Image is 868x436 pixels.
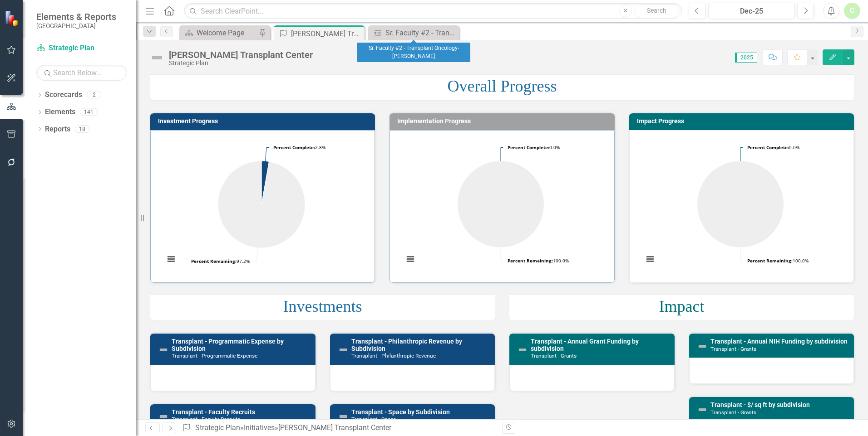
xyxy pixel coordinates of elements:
input: Search Below... [36,65,127,81]
div: Sr. Faculty #2 - Transplant Oncology- [PERSON_NAME] [385,27,457,39]
img: Not Defined [338,411,349,422]
a: Scorecards [45,90,82,100]
tspan: Percent Remaining: [191,258,237,264]
a: Transplant - Annual NIH Funding by subdivision [710,338,848,345]
a: Welcome Page [182,27,256,39]
img: ClearPoint Strategy [5,10,20,26]
span: Overall Progress [448,77,557,95]
img: Not Defined [150,50,164,65]
small: [GEOGRAPHIC_DATA] [36,22,116,29]
text: 97.2% [191,258,250,264]
div: [PERSON_NAME] Transplant Center [291,28,362,39]
img: Not Defined [517,344,528,355]
button: View chart menu, Chart [165,253,178,266]
a: Strategic Plan [36,43,127,53]
a: Transplant - $/ sq ft by subdivision [710,401,810,408]
h3: Impact Progress [637,118,849,125]
div: [PERSON_NAME] Transplant Center [169,50,313,60]
a: Elements [45,107,75,117]
div: Chart. Highcharts interactive chart. [160,137,365,273]
div: Strategic Plan [169,60,313,67]
button: Dec-25 [708,3,795,19]
div: Chart. Highcharts interactive chart. [639,137,844,273]
span: Elements & Reports [36,11,116,22]
a: Transplant - Faculty Recruits [172,408,255,416]
div: Sr. Faculty #2 - Transplant Oncology- [PERSON_NAME] [357,43,470,62]
span: Impact [659,297,705,315]
div: [PERSON_NAME] Transplant Center [278,423,391,432]
small: Transplant - Grants [531,353,577,359]
img: Not Defined [697,404,708,415]
a: Reports [45,124,70,135]
a: Sr. Faculty #2 - Transplant Oncology- [PERSON_NAME] [370,27,457,39]
small: Transplant - Space [351,416,396,422]
div: 18 [75,125,89,133]
h3: Investment Progress [158,118,370,125]
a: Transplant - Space by Subdivision [351,408,450,416]
text: 0.0% [747,144,799,150]
div: Dec-25 [711,6,792,17]
div: » » [182,423,495,433]
small: Transplant - Philanthropic Revenue [351,353,436,359]
button: View chart menu, Chart [404,253,417,266]
svg: Interactive chart [399,137,602,273]
text: 100.0% [747,257,809,264]
svg: Interactive chart [639,137,842,273]
img: Not Defined [697,341,708,352]
a: Transplant - Annual Grant Funding by subdivision [531,338,639,352]
tspan: Percent Remaining: [508,257,553,264]
button: Search [634,5,680,17]
tspan: Percent Complete: [747,144,789,150]
img: Not Defined [338,344,349,355]
text: 100.0% [508,257,569,264]
a: Strategic Plan [195,423,240,432]
a: Initiatives [244,423,275,432]
small: Transplant - Faculty Recruits [172,416,240,422]
h3: Implementation Progress [397,118,610,125]
button: View chart menu, Chart [644,253,656,266]
path: Percent Remaining, 100. [458,161,544,247]
div: 2 [87,91,101,99]
input: Search ClearPoint... [184,3,682,19]
span: Investments [283,297,362,315]
text: 2.8% [273,144,325,150]
div: 141 [80,108,98,116]
small: Transplant - Programmatic Expense [172,353,257,359]
small: Transplant - Grants [710,346,756,352]
div: Chart. Highcharts interactive chart. [399,137,605,273]
tspan: Percent Remaining: [747,257,793,264]
a: Transplant - Programmatic Expense by Subdivision [172,338,284,352]
text: 0.0% [508,144,560,150]
path: Percent Remaining, 97.22222223. [218,161,305,248]
span: 2025 [735,53,757,63]
tspan: Percent Complete: [273,144,315,150]
path: Percent Remaining, 100. [697,161,784,247]
img: Not Defined [158,411,169,422]
tspan: Percent Complete: [508,144,549,150]
span: Search [647,7,666,14]
a: Transplant - Philanthropic Revenue by Subdivision [351,338,462,352]
div: Welcome Page [197,27,256,39]
button: C [844,3,860,19]
img: Not Defined [158,344,169,355]
svg: Interactive chart [160,137,363,273]
small: Transplant - Grants [710,409,756,416]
